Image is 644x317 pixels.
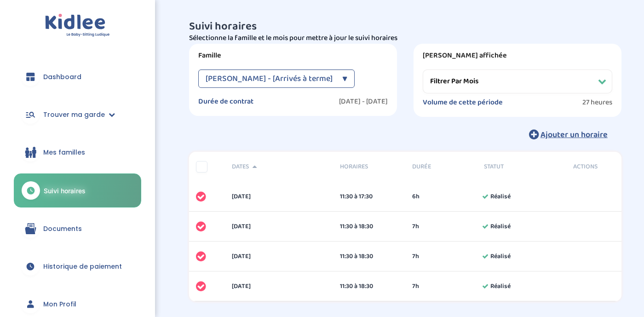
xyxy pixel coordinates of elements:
img: logo.svg [45,14,110,37]
span: Trouver ma garde [43,110,105,120]
span: Documents [43,224,82,234]
label: Volume de cette période [423,98,503,107]
div: Durée [405,162,477,172]
p: Sélectionne la famille et le mois pour mettre à jour le suivi horaires [189,33,621,44]
div: ▼ [342,69,347,88]
a: Mes familles [14,136,141,169]
span: 7h [412,252,419,261]
div: 11:30 à 18:30 [340,222,398,231]
a: Documents [14,212,141,245]
div: Dates [225,162,333,172]
div: 11:30 à 17:30 [340,192,398,202]
span: 7h [412,282,419,291]
div: 11:30 à 18:30 [340,252,398,261]
div: 11:30 à 18:30 [340,282,398,291]
div: Actions [549,162,621,172]
div: [DATE] [225,252,333,261]
span: Mes familles [43,148,85,157]
label: [DATE] - [DATE] [339,97,388,106]
label: Famille [198,51,388,60]
h3: Suivi horaires [189,21,621,33]
label: Durée de contrat [198,97,253,106]
span: Réalisé [490,222,511,231]
span: 27 heures [582,98,612,107]
div: [DATE] [225,192,333,202]
a: Suivi horaires [14,173,141,207]
span: Mon Profil [43,300,76,309]
span: 7h [412,222,419,231]
div: Statut [477,162,549,172]
a: Trouver ma garde [14,98,141,131]
button: Ajouter un horaire [515,124,621,144]
span: Réalisé [490,192,511,202]
span: Ajouter un horaire [540,128,608,141]
a: Historique de paiement [14,250,141,283]
span: Horaires [340,162,398,172]
span: Dashboard [43,72,81,82]
a: Dashboard [14,60,141,93]
span: Historique de paiement [43,262,122,271]
span: [PERSON_NAME] - [Arrivés à terme] [206,69,333,88]
span: Réalisé [490,282,511,291]
div: [DATE] [225,282,333,291]
span: 6h [412,192,420,202]
label: [PERSON_NAME] affichée [423,51,612,60]
span: Réalisé [490,252,511,261]
div: [DATE] [225,222,333,231]
span: Suivi horaires [44,186,86,196]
